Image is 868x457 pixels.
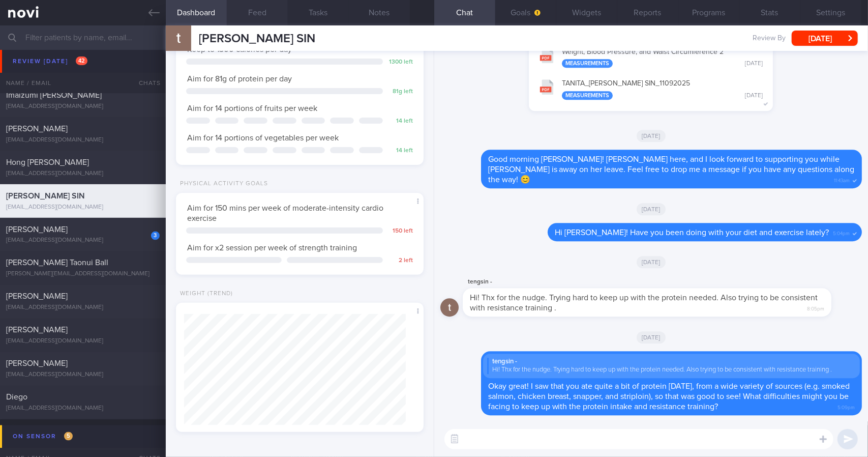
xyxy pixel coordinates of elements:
span: Aim for 81g of protein per day [187,75,292,83]
span: Review By [753,34,786,43]
div: 14 left [388,118,413,125]
span: 5:09pm [837,402,855,411]
div: tengsin - [487,358,856,366]
div: [EMAIL_ADDRESS][DOMAIN_NAME] [6,136,160,144]
span: Keep to 1300 calories per day [187,45,292,53]
div: [DATE] [745,60,763,68]
button: Weight, Blood Pressure, and Waist Circumference 2 Measurements [DATE] [534,41,768,73]
span: 5 [64,432,73,441]
div: Measurements [562,91,613,100]
button: TANITA_[PERSON_NAME] SIN_11092025 Measurements [DATE] [534,73,768,105]
span: 5:04pm [833,227,850,237]
div: TANITA_ [PERSON_NAME] SIN_ 11092025 [562,79,763,100]
div: [EMAIL_ADDRESS][DOMAIN_NAME] [6,170,160,178]
button: [DATE] [792,31,858,46]
span: [PERSON_NAME] [6,360,68,368]
div: [EMAIL_ADDRESS][DOMAIN_NAME] [6,304,160,312]
span: [PERSON_NAME] SIN [6,192,85,200]
span: [PERSON_NAME] [6,125,68,133]
span: Diego [6,393,27,402]
div: 14 left [388,147,413,155]
div: 2 left [388,257,413,265]
span: Aim for 150 mins per week of moderate-intensity cardio exercise [187,204,383,222]
span: [DATE] [637,256,666,268]
span: Hong [PERSON_NAME] [6,158,89,166]
div: [EMAIL_ADDRESS][DOMAIN_NAME] [6,338,160,346]
div: Weight, Blood Pressure, and Waist Circumference 2 [562,48,763,68]
span: Good morning [PERSON_NAME]! [PERSON_NAME] here, and I look forward to supporting you while [PERSO... [488,155,855,184]
span: Aim for 14 portions of vegetables per week [187,134,339,142]
div: Weight (Trend) [176,290,233,298]
span: Hi! Thx for the nudge. Trying hard to keep up with the protein needed. Also trying to be consiste... [470,294,818,312]
div: [EMAIL_ADDRESS][DOMAIN_NAME] [6,372,160,379]
span: [DATE] [637,331,666,344]
div: Measurements [562,59,613,68]
span: Imaizumi [PERSON_NAME] [6,91,102,99]
div: 1300 left [388,59,413,66]
div: On sensor [10,430,75,444]
span: [DATE] [637,203,666,215]
div: [EMAIL_ADDRESS][DOMAIN_NAME] [6,74,160,82]
div: [DATE] [745,92,763,100]
div: [EMAIL_ADDRESS][DOMAIN_NAME] [6,204,160,211]
div: Physical Activity Goals [176,180,268,188]
span: [PERSON_NAME] SIN [199,33,315,45]
span: [DATE] [637,130,666,142]
span: 8:05pm [807,303,824,312]
div: Hi! Thx for the nudge. Trying hard to keep up with the protein needed. Also trying to be consiste... [487,366,856,374]
span: [PERSON_NAME] [6,225,68,234]
span: [PERSON_NAME] [PERSON_NAME] [6,52,131,61]
div: 150 left [388,227,413,235]
div: [EMAIL_ADDRESS][DOMAIN_NAME] [6,237,160,245]
div: [EMAIL_ADDRESS][DOMAIN_NAME] [6,405,160,413]
span: Aim for 14 portions of fruits per week [187,104,317,112]
div: [EMAIL_ADDRESS][DOMAIN_NAME] [6,103,160,110]
span: [PERSON_NAME] [6,293,68,301]
span: Okay great! I saw that you ate quite a bit of protein [DATE], from a wide variety of sources (e.g... [488,382,850,411]
div: 81 g left [388,88,413,96]
div: 3 [151,232,160,240]
span: [PERSON_NAME] Taonui Ball [6,259,108,267]
span: [PERSON_NAME] [6,326,68,334]
div: tengsin - [463,276,862,288]
span: Aim for x2 session per week of strength training [187,244,357,252]
span: Hi [PERSON_NAME]! Have you been doing with your diet and exercise lately? [555,228,829,237]
span: 11:43am [834,175,850,184]
div: [PERSON_NAME][EMAIL_ADDRESS][DOMAIN_NAME] [6,271,160,278]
